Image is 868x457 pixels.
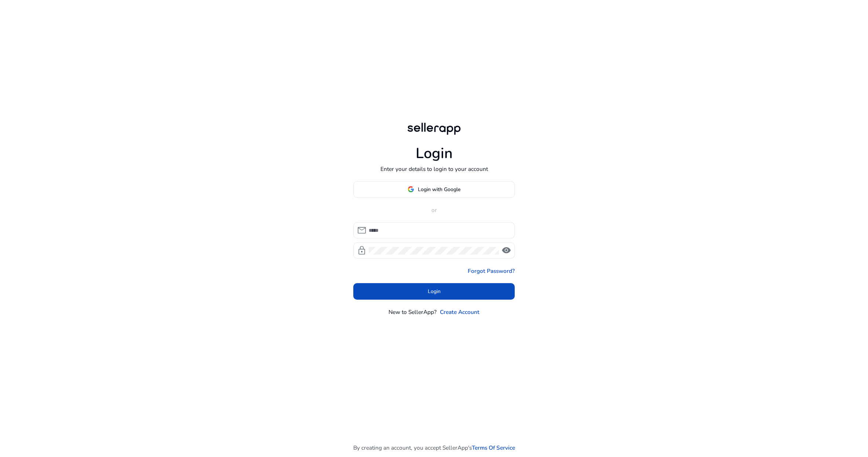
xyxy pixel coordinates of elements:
button: Login [353,283,515,300]
span: mail [357,226,366,235]
button: Login with Google [353,181,515,198]
a: Terms Of Service [472,443,515,452]
a: Create Account [440,308,479,316]
span: Login with Google [418,186,460,193]
p: Enter your details to login to your account [380,165,488,173]
p: New to SellerApp? [389,308,437,316]
p: or [353,206,515,214]
span: lock [357,246,366,255]
span: visibility [502,246,511,255]
a: Forgot Password? [468,267,515,275]
h1: Login [416,145,453,162]
span: Login [428,288,441,295]
img: google-logo.svg [408,186,414,193]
